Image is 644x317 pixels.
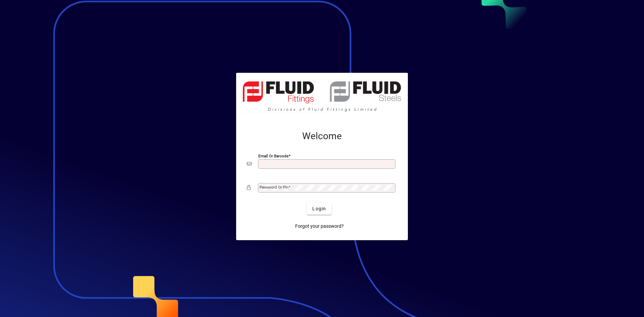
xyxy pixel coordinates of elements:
[260,185,288,190] mat-label: Password or Pin
[312,205,326,212] span: Login
[247,130,397,142] h2: Welcome
[258,154,288,158] mat-label: Email or Barcode
[295,223,344,230] span: Forgot your password?
[307,203,331,215] button: Login
[292,220,346,232] a: Forgot your password?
